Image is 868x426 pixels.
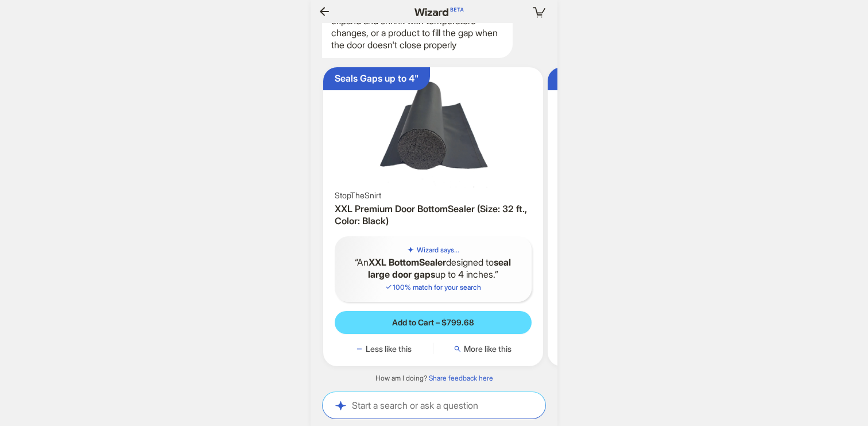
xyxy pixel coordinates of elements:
[311,374,557,383] div: How am I doing?
[429,374,493,382] a: Share feedback here
[552,72,763,200] img: L-Shape Door Seal - 24", Dark Bronze
[335,343,433,355] button: Less like this
[385,283,481,291] span: 100 % match for your search
[344,256,522,281] q: An designed to up to 4 inches.
[369,256,446,268] b: XXL BottomSealer
[464,344,511,354] span: More like this
[392,317,474,328] span: Add to Cart – $799.68
[335,72,418,85] div: Seals Gaps up to 4"
[328,72,538,188] img: XXL Premium Door BottomSealer (Size: 32 ft., Color: Black)
[368,256,511,280] b: seal large door gaps
[335,203,532,227] h3: XXL Premium Door BottomSealer (Size: 32 ft., Color: Black)
[323,67,543,366] div: Seals Gaps up to 4"XXL Premium Door BottomSealer (Size: 32 ft., Color: Black)StopTheSnirtXXL Prem...
[433,343,532,355] button: More like this
[335,311,532,334] button: Add to Cart – $799.68
[335,190,381,201] span: StopTheSnirt
[417,245,459,255] h5: Wizard says...
[366,344,412,354] span: Less like this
